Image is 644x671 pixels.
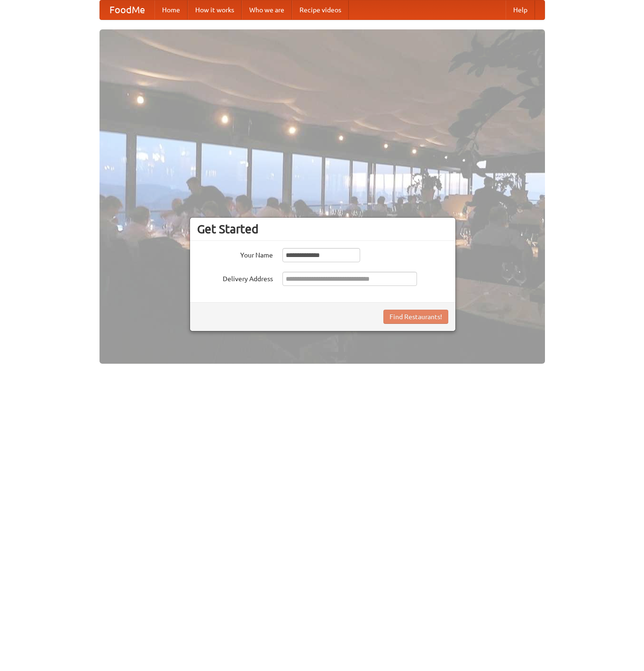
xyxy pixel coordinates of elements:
[197,272,273,284] label: Delivery Address
[197,222,448,236] h3: Get Started
[154,0,188,19] a: Home
[188,0,242,19] a: How it works
[242,0,292,19] a: Who we are
[383,310,448,324] button: Find Restaurants!
[292,0,349,19] a: Recipe videos
[506,0,535,19] a: Help
[197,248,273,260] label: Your Name
[100,0,154,19] a: FoodMe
